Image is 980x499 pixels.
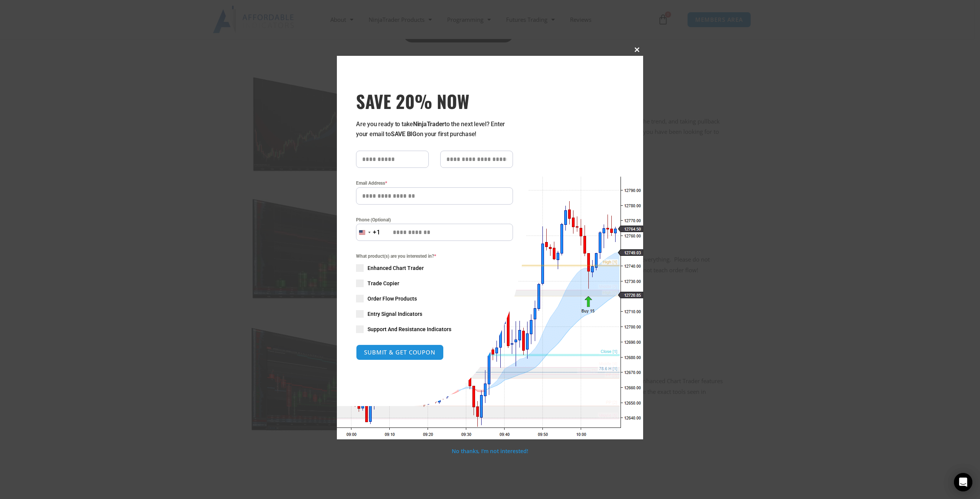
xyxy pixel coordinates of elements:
strong: SAVE BIG [391,130,416,138]
label: Enhanced Chart Trader [356,264,513,272]
span: Order Flow Products [367,295,417,302]
div: Open Intercom Messenger [954,473,972,491]
label: Order Flow Products [356,295,513,302]
a: No thanks, I’m not interested! [452,447,528,455]
div: +1 [373,228,381,237]
span: Entry Signal Indicators [367,310,422,318]
strong: NinjaTrader [413,120,444,128]
button: Selected country [356,224,381,241]
label: Email Address [356,179,513,187]
label: Trade Copier [356,280,513,287]
span: Enhanced Chart Trader [367,264,424,272]
label: Entry Signal Indicators [356,310,513,318]
span: SAVE 20% NOW [356,90,513,112]
span: Support And Resistance Indicators [367,325,451,333]
button: SUBMIT & GET COUPON [356,345,444,360]
label: Support And Resistance Indicators [356,325,513,333]
span: Trade Copier [367,280,399,287]
p: Are you ready to take to the next level? Enter your email to on your first purchase! [356,119,513,139]
label: Phone (Optional) [356,216,513,224]
span: What product(s) are you interested in? [356,252,513,260]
